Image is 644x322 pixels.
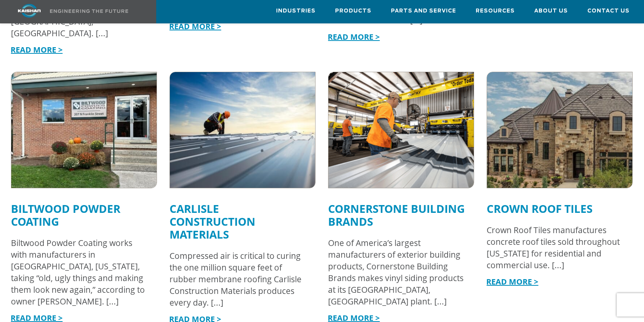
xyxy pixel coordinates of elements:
[11,44,62,55] a: READ MORE >
[587,0,630,21] a: Contact Us
[11,237,149,307] div: Biltwood Powder Coating works with manufacturers in [GEOGRAPHIC_DATA], [US_STATE], taking “old, u...
[276,7,316,16] span: Industries
[169,21,221,32] a: READ MORE >
[170,72,315,188] img: roofer
[328,201,465,229] a: Cornerstone Building Brands
[476,0,515,21] a: Resources
[50,9,128,13] img: Engineering the future
[391,7,456,16] span: Parts and Service
[487,72,632,188] img: crown roof tiles
[487,224,625,271] div: Crown Roof Tiles manufactures concrete roof tiles sold throughout [US_STATE] for residential and ...
[335,7,371,16] span: Products
[587,7,630,16] span: Contact Us
[487,201,592,216] a: Crown Roof Tiles
[328,32,380,42] a: READ MORE >
[534,7,568,16] span: About Us
[11,201,120,229] a: Biltwood Powder Coating
[328,237,466,307] div: One of America’s largest manufacturers of exterior building products, Cornerstone Building Brands...
[335,0,371,21] a: Products
[276,0,316,21] a: Industries
[534,0,568,21] a: About Us
[476,7,515,16] span: Resources
[11,72,157,188] img: biltwood
[328,72,474,188] img: Untitled-design-84.png
[391,0,456,21] a: Parts and Service
[169,250,308,308] div: Compressed air is critical to curing the one million square feet of rubber membrane roofing Carli...
[169,201,255,242] a: Carlisle Construction Materials
[486,276,538,287] a: READ MORE >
